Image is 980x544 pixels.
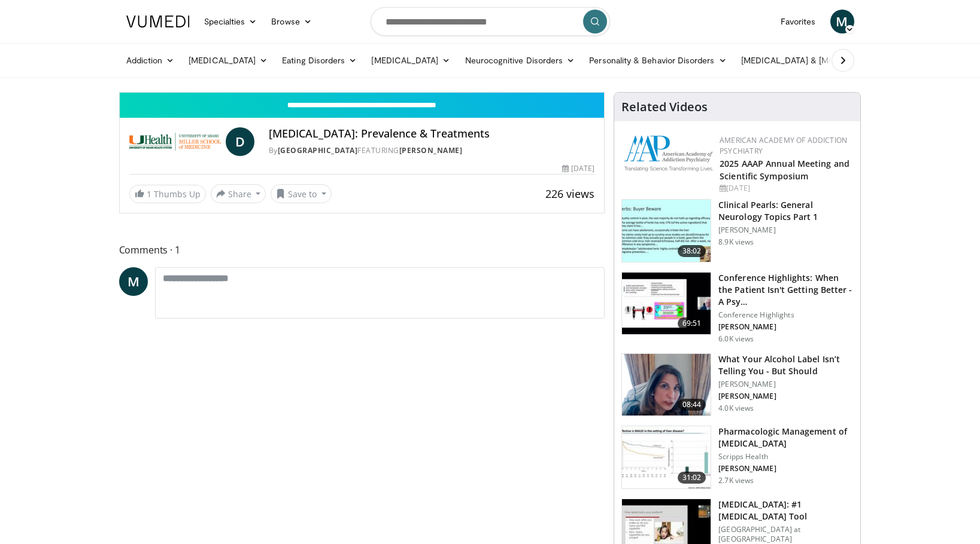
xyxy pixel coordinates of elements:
[622,273,711,335] img: 4362ec9e-0993-4580-bfd4-8e18d57e1d49.150x105_q85_crop-smart_upscale.jpg
[226,127,254,156] a: D
[718,334,754,344] p: 6.0K views
[119,48,182,72] a: Addiction
[718,525,853,544] p: [GEOGRAPHIC_DATA] at [GEOGRAPHIC_DATA]
[371,7,610,36] input: Search topics, interventions
[582,48,733,72] a: Personality & Behavior Disorders
[718,380,853,389] p: [PERSON_NAME]
[621,426,853,489] a: 31:02 Pharmacologic Management of [MEDICAL_DATA] Scripps Health [PERSON_NAME] 2.7K views
[621,353,853,417] a: 08:44 What Your Alcohol Label Isn’t Telling You - But Should [PERSON_NAME] [PERSON_NAME] 4.0K views
[621,199,853,262] a: 38:02 Clinical Pearls: General Neurology Topics Part 1 [PERSON_NAME] 8.9K views
[119,267,148,296] a: M
[678,399,706,411] span: 08:44
[126,16,190,27] img: VuMedi Logo
[720,135,847,156] a: American Academy of Addiction Psychiatry
[718,499,853,522] h3: [MEDICAL_DATA]: #1 [MEDICAL_DATA] Tool
[129,185,206,203] a: 1 Thumbs Up
[718,225,853,235] p: [PERSON_NAME]
[718,199,853,223] h3: Clinical Pearls: General Neurology Topics Part 1
[269,145,594,156] div: By FEATURING
[545,187,594,201] span: 226 views
[622,426,711,488] img: b20a009e-c028-45a8-b15f-eefb193e12bc.150x105_q85_crop-smart_upscale.jpg
[211,184,266,203] button: Share
[129,127,221,156] img: University of Miami
[720,183,851,194] div: [DATE]
[734,48,905,72] a: [MEDICAL_DATA] & [MEDICAL_DATA]
[269,127,594,140] h4: [MEDICAL_DATA]: Prevalence & Treatments
[147,188,151,200] span: 1
[830,10,854,33] a: M
[622,200,711,262] img: 91ec4e47-6cc3-4d45-a77d-be3eb23d61cb.150x105_q85_crop-smart_upscale.jpg
[718,237,754,247] p: 8.9K views
[718,464,853,473] p: [PERSON_NAME]
[364,48,457,72] a: [MEDICAL_DATA]
[624,135,714,172] img: f7c290de-70ae-47e0-9ae1-04035161c232.png.150x105_q85_autocrop_double_scale_upscale_version-0.2.png
[718,404,754,413] p: 4.0K views
[678,245,706,257] span: 38:02
[718,322,853,332] p: [PERSON_NAME]
[718,310,853,320] p: Conference Highlights
[458,48,582,72] a: Neurocognitive Disorders
[399,145,463,155] a: [PERSON_NAME]
[622,354,711,416] img: 3c46fb29-c319-40f0-ac3f-21a5db39118c.png.150x105_q85_crop-smart_upscale.png
[720,158,849,182] a: 2025 AAAP Annual Meeting and Scientific Symposium
[718,353,853,377] h3: What Your Alcohol Label Isn’t Telling You - But Should
[278,145,358,155] a: [GEOGRAPHIC_DATA]
[678,472,706,484] span: 31:02
[197,10,265,33] a: Specialties
[621,272,853,344] a: 69:51 Conference Highlights: When the Patient Isn't Getting Better - A Psy… Conference Highlights...
[264,10,319,33] a: Browse
[678,317,706,329] span: 69:51
[718,426,853,450] h3: Pharmacologic Management of [MEDICAL_DATA]
[181,48,275,72] a: [MEDICAL_DATA]
[275,48,364,72] a: Eating Disorders
[773,10,823,33] a: Favorites
[562,163,594,174] div: [DATE]
[271,184,332,203] button: Save to
[718,272,853,308] h3: Conference Highlights: When the Patient Isn't Getting Better - A Psy…
[621,100,708,114] h4: Related Videos
[718,452,853,462] p: Scripps Health
[718,392,853,401] p: [PERSON_NAME]
[119,242,605,258] span: Comments 1
[718,476,754,485] p: 2.7K views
